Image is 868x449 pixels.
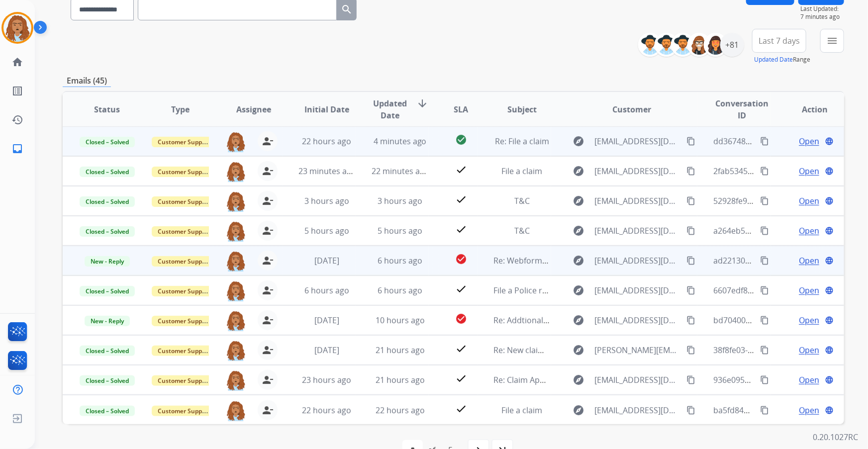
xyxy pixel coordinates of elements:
[514,225,530,236] span: T&C
[378,255,422,266] span: 6 hours ago
[825,346,834,355] mat-icon: language
[686,316,695,325] mat-icon: content_copy
[455,253,467,265] mat-icon: check_circle
[226,161,246,182] img: agent-avatar
[713,345,860,356] span: 38f8fe03-fe1c-4d6d-b0fb-cbf1a9d8b8b2
[372,166,429,177] span: 22 minutes ago
[152,167,216,177] span: Customer Support
[502,405,543,416] span: File a claim
[236,103,271,115] span: Assignee
[799,225,819,237] span: Open
[799,195,819,207] span: Open
[152,316,216,326] span: Customer Support
[686,375,695,384] mat-icon: content_copy
[152,346,216,356] span: Customer Support
[595,225,681,237] span: [EMAIL_ADDRESS][DOMAIN_NAME]
[226,370,246,391] img: agent-avatar
[759,39,800,43] span: Last 7 days
[262,284,274,296] mat-icon: person_remove
[507,103,537,115] span: Subject
[754,56,793,64] button: Updated Date
[760,286,769,295] mat-icon: content_copy
[713,405,867,416] span: ba5fd842-9cba-49d8-a61e-cc95a99bdd43
[416,97,428,109] mat-icon: arrow_downward
[760,167,769,176] mat-icon: content_copy
[494,285,564,296] span: File a Police report
[686,406,695,415] mat-icon: content_copy
[686,137,695,146] mat-icon: content_copy
[825,256,834,265] mat-icon: language
[799,165,819,177] span: Open
[378,285,422,296] span: 6 hours ago
[760,226,769,235] mat-icon: content_copy
[304,103,349,115] span: Initial Date
[152,286,216,296] span: Customer Support
[262,314,274,326] mat-icon: person_remove
[825,137,834,146] mat-icon: language
[11,85,23,97] mat-icon: list_alt
[799,344,819,356] span: Open
[713,225,863,236] span: a264eb5c-6e3f-4f64-a0d4-a22a64b67e4c
[85,316,130,326] span: New - Reply
[302,405,351,416] span: 22 hours ago
[262,165,274,177] mat-icon: person_remove
[713,136,866,147] span: dd367487-e1ef-487e-92c2-87e38128ad69
[226,280,246,301] img: agent-avatar
[378,225,422,236] span: 5 hours ago
[799,314,819,326] span: Open
[826,35,838,47] mat-icon: menu
[573,374,585,386] mat-icon: explore
[152,406,216,416] span: Customer Support
[771,92,844,127] th: Action
[152,375,216,386] span: Customer Support
[304,225,349,236] span: 5 hours ago
[686,226,695,235] mat-icon: content_copy
[152,226,216,237] span: Customer Support
[226,310,246,331] img: agent-avatar
[800,13,844,21] span: 7 minutes ago
[825,406,834,415] mat-icon: language
[376,315,425,326] span: 10 hours ago
[825,196,834,205] mat-icon: language
[825,226,834,235] mat-icon: language
[494,315,617,326] span: Re: Addtional infomation needed
[799,255,819,267] span: Open
[455,283,467,295] mat-icon: check
[262,135,274,147] mat-icon: person_remove
[262,374,274,386] mat-icon: person_remove
[713,315,866,326] span: bd704006-15a6-4c75-949f-ea091b606e39
[372,97,408,121] span: Updated Date
[573,195,585,207] mat-icon: explore
[752,29,806,53] button: Last 7 days
[314,255,339,266] span: [DATE]
[760,137,769,146] mat-icon: content_copy
[304,195,349,206] span: 3 hours ago
[494,255,733,266] span: Re: Webform from [EMAIL_ADDRESS][DOMAIN_NAME] on [DATE]
[171,103,190,115] span: Type
[314,315,339,326] span: [DATE]
[262,195,274,207] mat-icon: person_remove
[800,5,844,13] span: Last Updated:
[376,374,425,385] span: 21 hours ago
[825,316,834,325] mat-icon: language
[686,286,695,295] mat-icon: content_copy
[595,135,681,147] span: [EMAIL_ADDRESS][DOMAIN_NAME]
[85,256,130,267] span: New - Reply
[152,137,216,147] span: Customer Support
[720,33,744,57] div: +81
[713,97,770,121] span: Conversation ID
[686,346,695,355] mat-icon: content_copy
[226,221,246,242] img: agent-avatar
[80,196,135,207] span: Closed – Solved
[713,374,863,385] span: 936e0958-6708-4c5e-937d-60f15cb56f09
[760,256,769,265] mat-icon: content_copy
[595,165,681,177] span: [EMAIL_ADDRESS][DOMAIN_NAME]
[376,345,425,356] span: 21 hours ago
[80,286,135,296] span: Closed – Solved
[454,103,468,115] span: SLA
[713,166,862,177] span: 2fab5345-0abf-498e-9239-df938dacfbbb
[11,143,23,155] mat-icon: inbox
[455,134,467,146] mat-icon: check_circle
[595,284,681,296] span: [EMAIL_ADDRESS][DOMAIN_NAME]
[455,313,467,325] mat-icon: check_circle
